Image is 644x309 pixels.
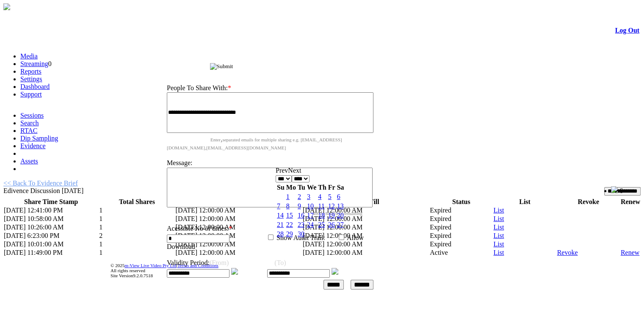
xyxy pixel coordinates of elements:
[318,212,325,219] a: 18
[337,221,344,228] a: 27
[286,184,296,191] span: Monday
[167,211,322,216] span: 4000
[298,230,304,237] a: 30
[288,167,301,174] a: Next
[277,221,284,228] a: 21
[286,193,290,200] a: 1
[167,225,368,232] p: Acessible No of times:
[274,259,286,266] span: (To)
[167,159,373,167] p: Message:
[167,137,342,150] span: Enter separated emails for multiple sharing e.g. [EMAIL_ADDRESS][DOMAIN_NAME],[EMAIL_ADDRESS][DOM...
[286,202,290,210] a: 8
[318,193,321,200] a: 4
[328,193,332,200] a: 5
[298,212,304,219] a: 16
[167,84,373,92] p: People To Share With:
[337,193,340,200] a: 6
[328,202,335,210] a: 12
[159,63,210,70] span: Share Evidence Brief
[298,184,305,191] span: Tuesday
[298,202,301,210] a: 9
[276,234,325,241] label: Show Audit Trail:
[307,184,316,191] span: Wednesday
[167,259,373,267] p: Validity Period:
[167,234,364,250] label: Allow Download
[277,202,280,210] a: 7
[221,135,223,143] span: ,
[328,212,335,219] a: 19
[298,221,304,228] a: 23
[307,193,310,200] a: 3
[210,259,229,266] span: (From)
[318,202,324,210] a: 11
[286,212,293,219] a: 15
[286,221,293,228] a: 22
[276,175,292,182] select: Select month
[337,212,344,219] a: 20
[307,212,314,219] a: 17
[286,230,293,237] a: 29
[231,268,238,275] img: Calender.png
[307,221,314,228] a: 24
[337,202,344,210] a: 13
[277,184,285,191] span: Sunday
[276,167,288,174] a: Prev
[332,268,338,275] img: Calender.png
[210,63,233,70] input: Submit
[292,175,310,182] select: Select year
[307,202,314,210] a: 10
[328,221,335,228] a: 26
[298,193,301,200] a: 2
[318,184,326,191] span: Thursday
[318,221,325,228] a: 25
[323,211,362,216] span: characters remaining
[277,230,284,237] a: 28
[277,212,284,219] a: 14
[328,184,335,191] span: Friday
[337,184,344,191] span: Saturday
